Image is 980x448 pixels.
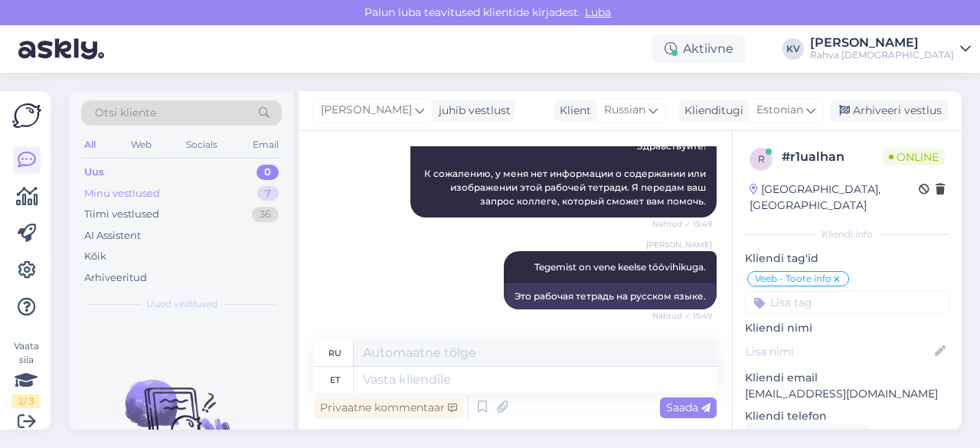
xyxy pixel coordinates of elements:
div: Küsi telefoninumbrit [745,424,868,445]
div: Uus [84,165,104,180]
div: AI Assistent [84,228,141,244]
div: 7 [257,186,279,201]
div: Arhiveeritud [84,270,147,286]
span: Russian [604,102,645,119]
div: Klient [554,103,591,119]
div: Arhiveeri vestlus [830,100,948,121]
span: Estonian [756,102,803,119]
p: Kliendi email [745,370,949,386]
span: Здравствуйте! К сожалению, у меня нет информации о содержании или изображении этой рабочей тетрад... [424,140,708,207]
div: 36 [252,207,279,222]
div: ru [328,340,341,366]
div: Kliendi info [745,227,949,241]
span: Nähtud ✓ 15:49 [652,310,712,322]
a: [PERSON_NAME]Rahva [DEMOGRAPHIC_DATA] [810,37,971,61]
span: Otsi kliente [95,105,156,121]
p: Kliendi tag'id [745,250,949,267]
div: Privaatne kommentaar [314,397,463,418]
div: et [330,367,340,393]
span: [PERSON_NAME] [321,102,412,119]
span: Uued vestlused [146,297,217,311]
div: Email [250,135,282,155]
div: Web [128,135,155,155]
div: Minu vestlused [84,186,160,201]
span: Tegemist on vene keelse töövihikuga. [534,261,706,273]
div: Vaata siia [12,339,40,408]
div: All [81,135,99,155]
span: Luba [580,5,616,19]
p: [EMAIL_ADDRESS][DOMAIN_NAME] [745,386,949,402]
div: 0 [256,165,279,180]
p: Kliendi nimi [745,320,949,336]
p: Kliendi telefon [745,408,949,424]
span: r [758,153,765,165]
div: Aktiivne [652,35,746,63]
div: 2 / 3 [12,394,40,408]
div: Socials [183,135,220,155]
input: Lisa nimi [746,343,932,360]
span: Saada [666,401,710,414]
div: # r1ualhan [782,148,883,166]
div: Kõik [84,249,106,264]
div: Klienditugi [678,103,743,119]
span: Nähtud ✓ 15:49 [652,218,712,230]
div: Это рабочая тетрадь на русском языке. [504,283,717,309]
div: KV [782,38,804,60]
span: Online [883,149,945,165]
div: juhib vestlust [433,103,511,119]
div: Tiimi vestlused [84,207,159,222]
div: Rahva [DEMOGRAPHIC_DATA] [810,49,954,61]
div: [PERSON_NAME] [810,37,954,49]
span: [PERSON_NAME] [646,239,712,250]
img: Askly Logo [12,103,41,128]
input: Lisa tag [745,291,949,314]
span: Veeb - Toote info [755,274,831,283]
div: [GEOGRAPHIC_DATA], [GEOGRAPHIC_DATA] [750,181,919,214]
